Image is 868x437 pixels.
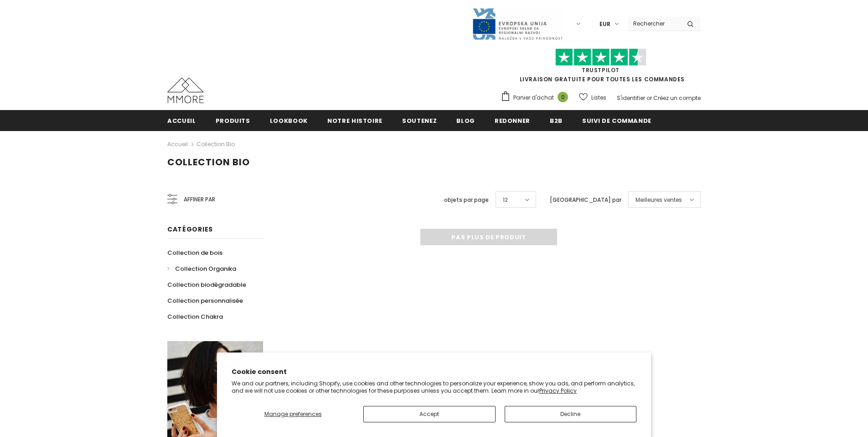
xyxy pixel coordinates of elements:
[363,406,496,422] button: Accept
[232,406,354,422] button: Manage preferences
[216,116,250,125] span: Produits
[628,17,680,30] input: Search Site
[599,20,610,29] span: EUR
[167,280,246,289] span: Collection biodégradable
[550,110,563,131] a: B2B
[591,93,606,102] span: Listes
[653,94,701,102] a: Créez un compte
[232,380,636,394] p: We and our partners, including Shopify, use cookies and other technologies to personalize your ex...
[232,367,636,377] h2: Cookie consent
[550,195,621,205] label: [GEOGRAPHIC_DATA] par
[167,293,243,309] a: Collection personnalisée
[513,93,554,102] span: Panier d'achat
[582,66,620,74] a: TrustPilot
[184,195,215,205] span: Affiner par
[167,116,196,125] span: Accueil
[402,116,437,125] span: soutenez
[503,195,508,205] span: 12
[167,110,196,131] a: Accueil
[617,94,645,102] a: S'identifier
[167,309,223,325] a: Collection Chakra
[167,225,213,234] span: Catégories
[167,78,204,103] img: Cas MMORE
[555,48,646,66] img: Faites confiance aux étoiles pilotes
[472,20,563,27] a: Javni Razpis
[216,110,250,131] a: Produits
[558,92,568,102] span: 0
[505,406,637,422] button: Decline
[501,91,573,105] a: Panier d'achat 0
[582,116,651,125] span: Suivi de commande
[646,94,652,102] span: or
[167,296,243,305] span: Collection personnalisée
[456,110,475,131] a: Blog
[472,7,563,41] img: Javni Razpis
[635,195,682,205] span: Meilleures ventes
[327,110,382,131] a: Notre histoire
[539,387,577,395] a: Privacy Policy
[495,110,530,131] a: Redonner
[550,116,563,125] span: B2B
[456,116,475,125] span: Blog
[167,248,222,257] span: Collection de bois
[444,195,489,205] label: objets par page
[264,410,322,418] span: Manage preferences
[579,90,606,105] a: Listes
[327,116,382,125] span: Notre histoire
[167,312,223,321] span: Collection Chakra
[402,110,437,131] a: soutenez
[196,140,235,148] a: Collection Bio
[167,156,250,168] span: Collection Bio
[167,261,236,277] a: Collection Organika
[175,264,236,273] span: Collection Organika
[167,277,246,293] a: Collection biodégradable
[270,110,308,131] a: Lookbook
[501,53,701,83] span: LIVRAISON GRATUITE POUR TOUTES LES COMMANDES
[167,139,188,150] a: Accueil
[582,110,651,131] a: Suivi de commande
[495,116,530,125] span: Redonner
[167,245,222,261] a: Collection de bois
[270,116,308,125] span: Lookbook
